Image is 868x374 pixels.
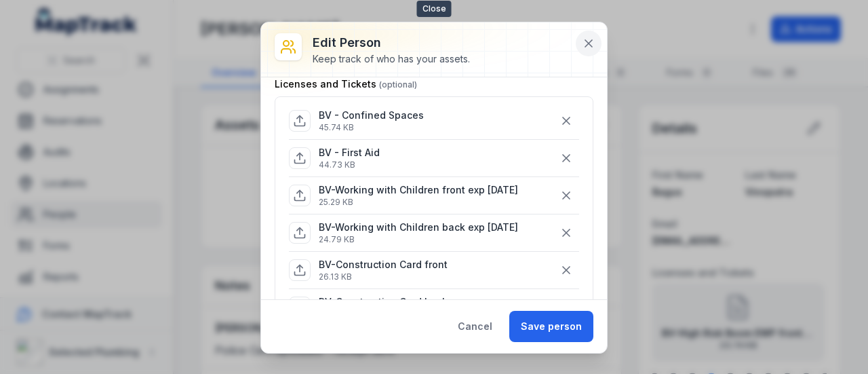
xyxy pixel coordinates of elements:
p: 24.79 KB [319,234,518,245]
button: Cancel [446,311,504,342]
p: BV-Working with Children back exp [DATE] [319,221,518,234]
h3: Edit person [313,33,470,52]
p: 25.29 KB [319,197,518,208]
p: 45.74 KB [319,122,424,133]
button: Save person [509,311,593,342]
p: 26.13 KB [319,272,448,282]
p: BV - First Aid [319,146,380,160]
p: 44.73 KB [319,160,380,170]
span: Close [417,1,452,17]
label: Licenses and Tickets [275,77,417,91]
p: BV-Construction Card front [319,258,448,272]
div: Keep track of who has your assets. [313,52,470,66]
p: BV-Construction Card back [319,295,448,309]
p: BV-Working with Children front exp [DATE] [319,183,518,197]
p: BV - Confined Spaces [319,109,424,122]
